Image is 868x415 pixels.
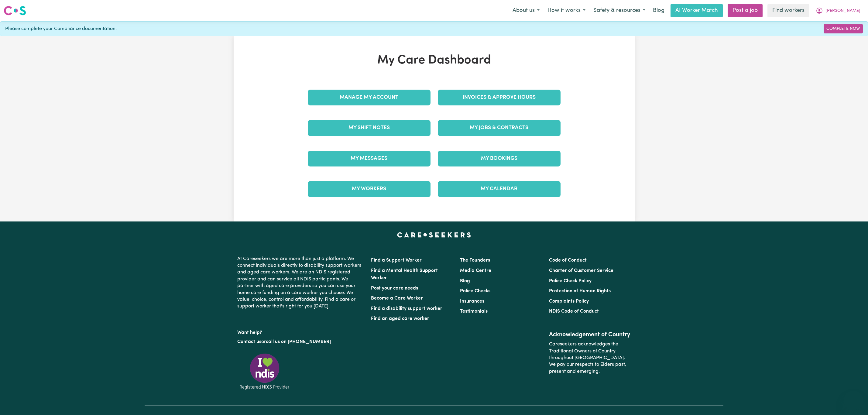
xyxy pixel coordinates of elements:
[549,268,613,273] a: Charter of Customer Service
[460,289,490,293] a: Police Checks
[460,279,470,283] a: Blog
[549,331,631,338] h2: Acknowledgement of Country
[237,339,261,344] a: Contact us
[371,296,423,301] a: Become a Care Worker
[671,4,723,17] a: AI Worker Match
[544,4,589,17] button: How it works
[308,151,431,166] a: My Messages
[371,306,442,311] a: Find a disability support worker
[308,120,431,136] a: My Shift Notes
[824,24,863,33] a: Complete Now
[649,4,668,17] a: Blog
[308,90,431,105] a: Manage My Account
[237,253,364,312] p: At Careseekers we are more than just a platform. We connect individuals directly to disability su...
[371,258,422,263] a: Find a Support Worker
[438,151,561,166] a: My Bookings
[589,4,649,17] button: Safety & resources
[308,181,431,197] a: My Workers
[767,4,809,17] a: Find workers
[549,338,631,377] p: Careseekers acknowledges the Traditional Owners of Country throughout [GEOGRAPHIC_DATA]. We pay o...
[460,299,484,304] a: Insurances
[728,4,763,17] a: Post a job
[549,309,599,314] a: NDIS Code of Conduct
[549,289,611,293] a: Protection of Human Rights
[549,258,587,263] a: Code of Conduct
[397,232,471,237] a: Careseekers home page
[237,336,364,348] p: or
[237,327,364,336] p: Want help?
[266,339,331,344] a: call us on [PHONE_NUMBER]
[460,309,488,314] a: Testimonials
[4,5,26,16] img: Careseekers logo
[438,181,561,197] a: My Calendar
[549,279,592,283] a: Police Check Policy
[371,268,438,280] a: Find a Mental Health Support Worker
[549,299,589,304] a: Complaints Policy
[844,391,863,410] iframe: Button to launch messaging window, conversation in progress
[812,4,864,17] button: My Account
[825,8,860,14] span: [PERSON_NAME]
[460,258,490,263] a: The Founders
[371,316,429,321] a: Find an aged care worker
[4,4,26,18] a: Careseekers logo
[460,268,491,273] a: Media Centre
[5,25,117,33] span: Please complete your Compliance documentation.
[509,4,544,17] button: About us
[237,352,292,390] img: Registered NDIS provider
[304,53,564,68] h1: My Care Dashboard
[438,90,561,105] a: Invoices & Approve Hours
[438,120,561,136] a: My Jobs & Contracts
[371,286,418,291] a: Post your care needs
